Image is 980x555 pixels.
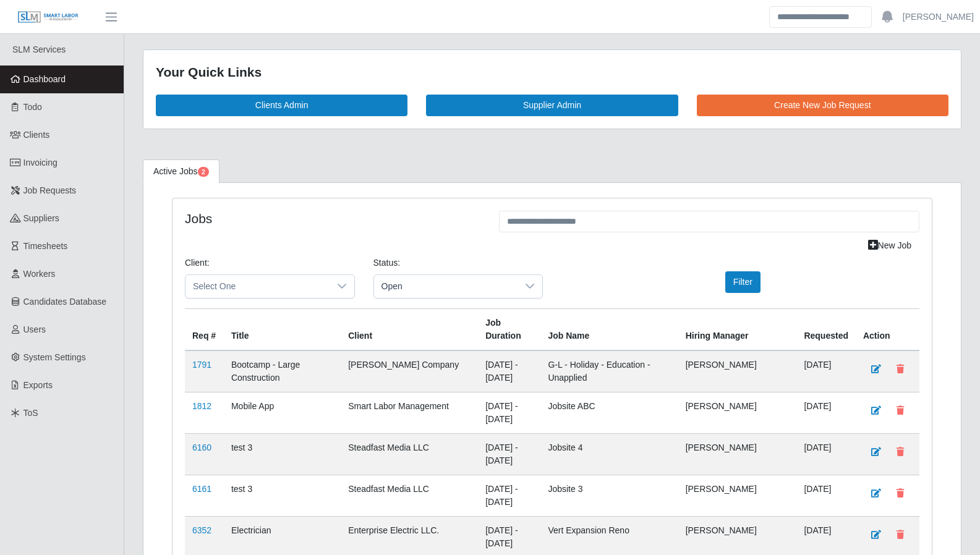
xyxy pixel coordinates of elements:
[540,308,678,350] th: Job Name
[23,297,107,307] span: Candidates Database
[224,475,341,516] td: test 3
[856,308,919,350] th: Action
[192,401,211,411] a: 1812
[796,350,856,392] td: [DATE]
[12,44,66,54] span: SLM Services
[192,484,211,494] a: 6161
[374,275,518,298] span: Open
[341,308,478,350] th: Client
[23,269,56,279] span: Workers
[23,352,86,362] span: System Settings
[796,308,856,350] th: Requested
[156,95,407,116] a: Clients Admin
[540,433,678,475] td: Jobsite 4
[23,158,58,167] span: Invoicing
[224,308,341,350] th: Title
[860,235,919,256] a: New Job
[23,324,46,334] span: Users
[23,241,68,251] span: Timesheets
[540,475,678,516] td: Jobsite 3
[23,213,59,223] span: Suppliers
[185,256,210,269] label: Client:
[796,475,856,516] td: [DATE]
[192,360,211,370] a: 1791
[23,408,38,418] span: ToS
[478,308,540,350] th: Job Duration
[23,130,50,140] span: Clients
[678,392,797,433] td: [PERSON_NAME]
[224,350,341,392] td: Bootcamp - Large Construction
[185,308,224,350] th: Req #
[185,211,480,226] h4: Jobs
[185,275,330,298] span: Select One
[192,525,211,535] a: 6352
[678,433,797,475] td: [PERSON_NAME]
[725,271,761,293] button: Filter
[224,433,341,475] td: test 3
[23,74,66,84] span: Dashboard
[156,62,948,82] div: Your Quick Links
[678,475,797,516] td: [PERSON_NAME]
[478,392,540,433] td: [DATE] - [DATE]
[341,475,478,516] td: Steadfast Media LLC
[478,433,540,475] td: [DATE] - [DATE]
[341,350,478,392] td: [PERSON_NAME] Company
[478,475,540,516] td: [DATE] - [DATE]
[23,102,42,112] span: Todo
[769,6,872,28] input: Search
[540,392,678,433] td: Jobsite ABC
[678,308,797,350] th: Hiring Manager
[17,11,79,24] img: SLM Logo
[341,392,478,433] td: Smart Labor Management
[796,433,856,475] td: [DATE]
[143,159,219,184] a: Active Jobs
[678,350,797,392] td: [PERSON_NAME]
[373,256,401,269] label: Status:
[341,433,478,475] td: Steadfast Media LLC
[23,380,53,390] span: Exports
[796,392,856,433] td: [DATE]
[478,350,540,392] td: [DATE] - [DATE]
[198,167,209,177] span: Pending Jobs
[697,95,948,116] a: Create New Job Request
[224,392,341,433] td: Mobile App
[540,350,678,392] td: G-L - Holiday - Education - Unapplied
[23,185,77,195] span: Job Requests
[426,95,678,116] a: Supplier Admin
[903,11,974,23] a: [PERSON_NAME]
[192,443,211,452] a: 6160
